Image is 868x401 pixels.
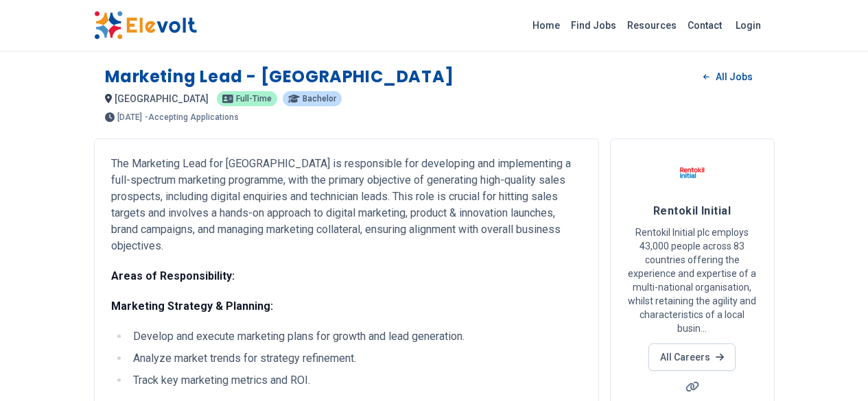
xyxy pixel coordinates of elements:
strong: Marketing Strategy & Planning: [111,300,273,313]
a: Resources [622,14,682,36]
a: Login [727,12,769,39]
span: Full-time [236,95,272,103]
img: Elevolt [94,11,197,40]
li: Develop and execute marketing plans for growth and lead generation. [129,328,582,345]
a: Find Jobs [565,14,622,36]
li: Track key marketing metrics and ROI. [129,372,582,389]
span: [DATE] [117,113,142,121]
p: The Marketing Lead for [GEOGRAPHIC_DATA] is responsible for developing and implementing a full-sp... [111,156,582,254]
a: All Careers [648,343,736,371]
strong: Areas of Responsibility: [111,269,235,282]
h1: Marketing Lead - [GEOGRAPHIC_DATA] [105,66,454,88]
span: [GEOGRAPHIC_DATA] [115,93,209,104]
p: Rentokil Initial plc employs 43,000 people across 83 countries offering the experience and expert... [627,226,758,335]
a: Home [527,14,565,36]
span: Bachelor [303,95,336,103]
a: Contact [682,14,727,36]
p: - Accepting Applications [145,113,239,121]
li: Analyze market trends for strategy refinement. [129,350,582,367]
span: Rentokil Initial [653,204,731,217]
a: All Jobs [692,66,763,87]
img: Rentokil Initial [675,156,709,190]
